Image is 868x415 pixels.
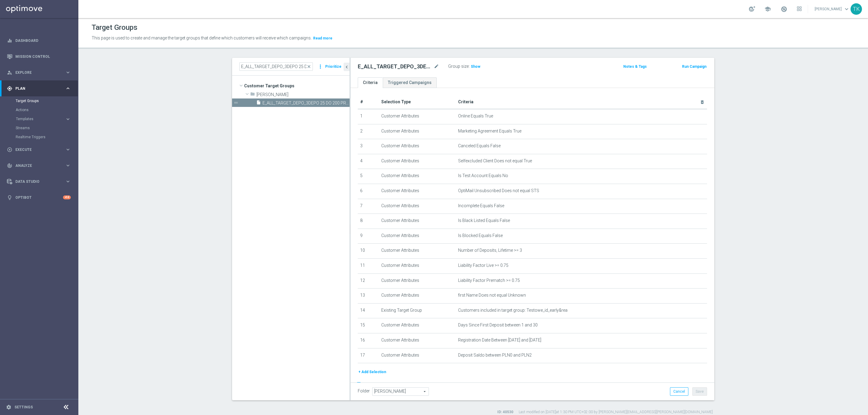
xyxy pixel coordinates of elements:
td: Customer Attributes [379,109,456,124]
label: Last modified on [DATE] at 1:30 PM UTC+02:00 by [PERSON_NAME][EMAIL_ADDRESS][PERSON_NAME][DOMAIN_... [519,410,713,415]
td: 15 [358,318,379,333]
button: Run Campaign [681,63,707,70]
span: Incomplete Equals False [458,203,504,208]
i: chevron_left [344,64,350,70]
i: delete_forever [700,100,705,105]
td: 1 [358,109,379,124]
div: Templates [16,117,65,121]
span: Criteria [458,99,473,104]
a: Criteria [358,77,383,88]
button: play_circle_outline Execute keyboard_arrow_right [7,147,71,152]
label: ID: 40530 [497,410,513,415]
button: Data Studio keyboard_arrow_right [7,179,71,184]
div: Execute [7,147,65,152]
div: Plan [7,86,65,91]
a: Realtime Triggers [16,135,63,139]
i: keyboard_arrow_right [65,70,71,75]
div: Realtime Triggers [16,133,78,142]
span: Deposit Saldo between PLN0 and PLN2 [458,353,532,358]
td: 9 [358,229,379,244]
td: Customer Attributes [379,289,456,304]
div: Dashboard [7,33,71,48]
div: Explore [7,70,65,75]
td: Customer Attributes [379,318,456,333]
button: Cancel [670,387,688,396]
h2: E_ALL_TARGET_DEPO_3DEPO 25 DO 200 PREV MONTH_140825 [358,63,432,70]
a: Target Groups [16,98,63,103]
td: Customer Attributes [379,169,456,184]
td: 3 [358,139,379,154]
td: Customer Attributes [379,154,456,169]
a: Optibot [15,189,63,205]
i: lightbulb [7,195,12,200]
span: Liability Factor Prematch >= 0.75 [458,278,520,283]
button: Notes & Tags [623,63,647,70]
div: Target Groups [16,96,78,105]
button: Prioritize [324,63,342,71]
button: + Add Selection [358,369,387,375]
td: Existing Target Group [379,303,456,318]
a: Dashboard [15,33,71,48]
i: gps_fixed [7,86,12,91]
td: Customer Attributes [379,184,456,199]
i: settings [6,404,11,410]
th: Selection Type [379,95,456,109]
span: Customers included in target group: Testowe_id_early&rea [458,308,568,313]
span: Canceled Equals False [458,143,501,148]
div: Data Studio [7,179,65,184]
td: Customer Attributes [379,273,456,289]
span: Marketing Agreement Equals True [458,129,521,134]
label: Complex Selection [363,382,398,388]
td: Customer Attributes [379,229,456,244]
button: track_changes Analyze keyboard_arrow_right [7,163,71,168]
button: Save [692,387,707,396]
button: gps_fixed Plan keyboard_arrow_right [7,86,71,91]
label: : [469,64,470,69]
i: mode_edit [434,63,439,70]
span: Is Blocked Equals False [458,233,503,238]
td: 2 [358,124,379,139]
span: Data Studio [15,180,65,183]
div: Templates [16,114,78,123]
td: 7 [358,199,379,214]
a: Settings [14,405,33,409]
td: Customer Attributes [379,333,456,348]
td: 13 [358,289,379,304]
span: Number of Deposits, Lifetime >= 3 [458,248,522,253]
span: close [307,64,311,69]
td: 11 [358,258,379,273]
a: [PERSON_NAME]keyboard_arrow_down [814,5,851,14]
i: folder [250,92,255,98]
span: Execute [15,148,65,151]
span: Tomasz K. [256,92,350,97]
span: Days Since First Deposit between 1 and 30 [458,323,538,328]
a: Streams [16,126,63,130]
td: Customer Attributes [379,244,456,259]
div: Actions [16,105,78,114]
button: equalizer Dashboard [7,38,71,43]
button: person_search Explore keyboard_arrow_right [7,70,71,75]
i: track_changes [7,163,12,168]
div: Mission Control [7,48,71,64]
button: Templates keyboard_arrow_right [16,117,71,121]
div: Streams [16,123,78,133]
label: Folder [358,388,370,394]
span: Is Test Account Equals No [458,173,508,178]
button: Read more [313,35,333,42]
span: This page is used to create and manage the target groups that define which customers will receive... [92,36,312,40]
i: keyboard_arrow_right [65,179,71,184]
td: 8 [358,214,379,229]
span: Customer Target Groups [244,82,350,90]
span: Show [471,64,480,69]
div: +10 [63,195,71,199]
span: Templates [16,117,59,121]
th: # [358,95,379,109]
button: Mission Control [7,54,71,59]
td: Customer Attributes [379,139,456,154]
td: 4 [358,154,379,169]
